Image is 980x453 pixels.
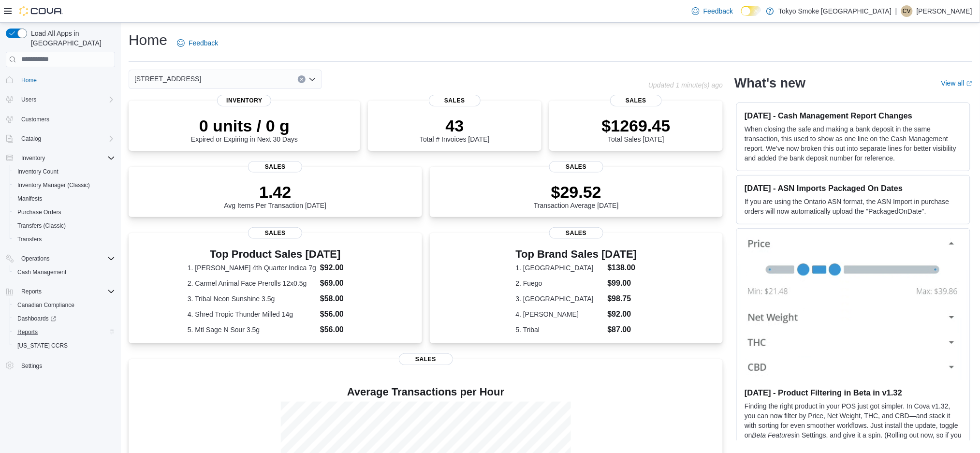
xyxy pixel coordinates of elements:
h1: Home [129,30,167,50]
dd: $92.00 [608,308,637,320]
a: Purchase Orders [14,206,65,218]
span: Manifests [17,195,42,203]
span: Cash Management [14,266,115,278]
dd: $138.00 [608,262,637,274]
nav: Complex example [6,69,115,398]
span: Inventory [217,95,271,106]
p: 43 [420,116,489,135]
span: Inventory [17,152,115,164]
button: Open list of options [308,75,316,83]
span: Feedback [189,38,218,48]
button: Transfers [10,233,119,246]
p: When closing the safe and making a bank deposit in the same transaction, this used to show as one... [745,124,962,163]
a: Settings [17,360,46,372]
span: Purchase Orders [14,206,115,218]
button: Home [2,73,119,87]
span: Settings [17,359,115,371]
a: Manifests [14,193,46,205]
a: Cash Management [14,266,70,278]
p: Finding the right product in your POS just got simpler. In Cova v1.32, you can now filter by Pric... [745,401,962,450]
dd: $58.00 [320,293,363,305]
h3: [DATE] - Cash Management Report Changes [745,111,962,120]
span: Settings [21,362,42,370]
span: Users [17,94,115,105]
span: Sales [549,227,603,239]
button: Canadian Compliance [10,298,119,312]
span: Customers [21,116,49,123]
span: Manifests [14,193,115,205]
span: Sales [429,95,481,106]
p: Tokyo Smoke [GEOGRAPHIC_DATA] [779,5,892,17]
button: Operations [17,253,54,264]
span: Canadian Compliance [14,299,115,311]
span: Dashboards [17,315,56,322]
p: | [895,5,897,17]
span: Inventory [21,154,45,162]
h3: [DATE] - Product Filtering in Beta in v1.32 [745,388,962,397]
button: Clear input [298,75,306,83]
span: Sales [610,95,662,106]
p: $1269.45 [602,116,671,135]
span: Sales [248,161,302,173]
button: Purchase Orders [10,205,119,219]
span: Home [21,76,37,84]
p: If you are using the Ontario ASN format, the ASN Import in purchase orders will now automatically... [745,197,962,216]
button: Settings [2,358,119,372]
span: Catalog [17,133,115,145]
span: Sales [248,227,302,239]
dd: $56.00 [320,308,363,320]
dd: $98.75 [608,293,637,305]
button: Users [2,93,119,106]
span: CV [903,5,911,17]
dd: $69.00 [320,278,363,289]
span: Reports [14,326,115,338]
span: Customers [17,113,115,125]
dt: 3. Tribal Neon Sunshine 3.5g [188,294,316,304]
dd: $87.00 [608,324,637,336]
svg: External link [966,81,972,87]
a: Transfers (Classic) [14,220,70,232]
span: [US_STATE] CCRS [17,342,68,350]
dt: 3. [GEOGRAPHIC_DATA] [516,294,604,304]
span: Dashboards [14,313,115,324]
p: Updated 1 minute(s) ago [648,81,723,89]
span: Operations [21,255,50,263]
button: Catalog [2,132,119,146]
span: Sales [549,161,603,173]
div: Chris Valenzuela [901,5,913,17]
dt: 1. [GEOGRAPHIC_DATA] [516,263,604,273]
button: Reports [10,325,119,339]
button: Cash Management [10,265,119,279]
span: Transfers (Classic) [14,220,115,232]
div: Expired or Expiring in Next 30 Days [191,116,298,143]
dd: $92.00 [320,262,363,274]
h3: Top Brand Sales [DATE] [516,248,637,260]
button: [US_STATE] CCRS [10,339,119,352]
span: Users [21,96,36,103]
h3: Top Product Sales [DATE] [188,248,363,260]
span: Operations [17,253,115,264]
div: Avg Items Per Transaction [DATE] [224,182,326,209]
span: Reports [21,288,42,295]
button: Catalog [17,133,45,145]
button: Inventory Manager (Classic) [10,178,119,192]
dt: 2. Carmel Animal Face Prerolls 12x0.5g [188,278,316,288]
button: Inventory [17,152,49,164]
span: Home [17,74,115,86]
a: Dashboards [14,313,60,324]
button: Users [17,94,40,105]
a: Customers [17,114,53,125]
span: Inventory Manager (Classic) [14,179,115,191]
p: 1.42 [224,182,326,202]
p: [PERSON_NAME] [917,5,972,17]
input: Dark Mode [741,6,761,16]
button: Inventory [2,151,119,165]
a: Transfers [14,234,45,245]
dt: 5. Tribal [516,325,604,335]
a: Dashboards [10,312,119,325]
em: Beta Features [752,431,795,439]
button: Reports [2,285,119,298]
a: Feedback [688,1,737,21]
span: Inventory Count [14,166,115,177]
